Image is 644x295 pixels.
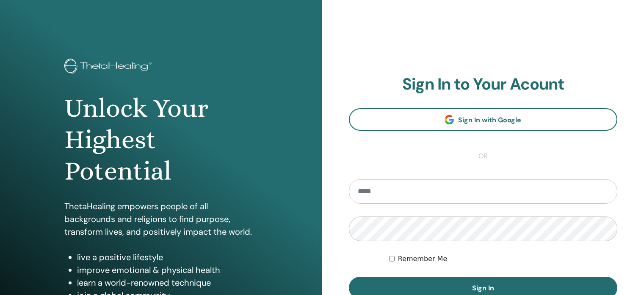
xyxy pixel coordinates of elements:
[474,151,492,161] span: or
[77,276,258,289] li: learn a world-renowned technique
[77,264,258,276] li: improve emotional & physical health
[398,254,448,264] label: Remember Me
[64,200,258,238] p: ThetaHealing empowers people of all backgrounds and religions to find purpose, transform lives, a...
[64,93,258,187] h1: Unlock Your Highest Potential
[472,284,494,292] span: Sign In
[349,75,618,94] h2: Sign In to Your Acount
[77,251,258,264] li: live a positive lifestyle
[349,108,618,131] a: Sign In with Google
[458,115,521,124] span: Sign In with Google
[389,254,617,264] div: Keep me authenticated indefinitely or until I manually logout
